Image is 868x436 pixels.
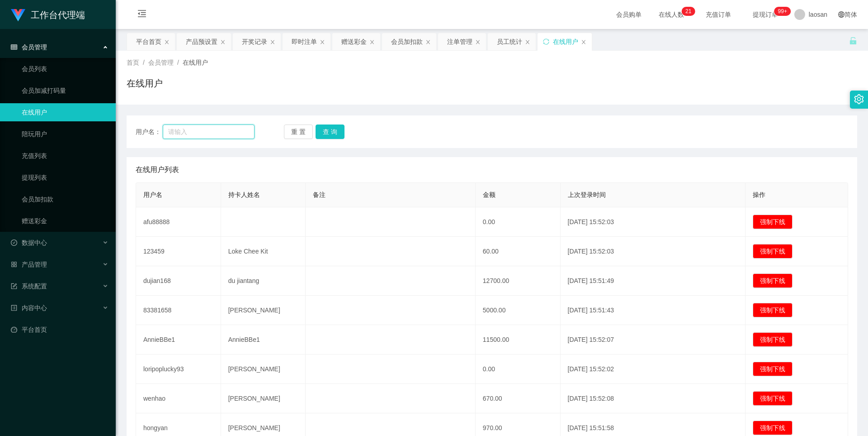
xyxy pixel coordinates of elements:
[476,355,561,384] td: 0.00
[581,39,586,45] i: 图标: close
[22,125,108,143] a: 陪玩用户
[753,303,793,317] button: 强制下线
[22,168,108,187] a: 提现列表
[561,266,746,296] td: [DATE] 15:51:49
[22,81,108,100] a: 会员加减打码量
[685,7,689,16] p: 2
[753,332,793,347] button: 强制下线
[476,237,561,266] td: 60.00
[11,240,17,246] i: 图标: check-circle-o
[228,191,260,198] span: 持卡人姓名
[11,9,25,22] img: logo.9652507e.png
[220,39,226,45] i: 图标: close
[127,59,139,66] span: 首页
[221,296,306,325] td: [PERSON_NAME]
[136,384,221,413] td: wenhao
[11,239,47,246] span: 数据中心
[753,215,793,229] button: 强制下线
[127,0,157,29] i: 图标: menu-fold
[11,283,47,290] span: 系统配置
[183,59,208,66] span: 在线用户
[313,191,325,198] span: 备注
[136,325,221,355] td: AnnieBBe1
[543,38,549,45] i: 图标: sync
[22,60,108,78] a: 会员列表
[11,261,47,268] span: 产品管理
[163,125,255,139] input: 请输入
[748,11,783,18] span: 提现订单
[369,39,375,45] i: 图标: close
[186,33,217,50] div: 产品预设置
[476,296,561,325] td: 5000.00
[753,273,793,288] button: 强制下线
[127,77,163,90] h1: 在线用户
[701,11,736,18] span: 充值订单
[476,266,561,296] td: 12700.00
[221,266,306,296] td: du jiantang
[284,125,313,139] button: 重 置
[11,44,17,50] i: 图标: table
[561,207,746,237] td: [DATE] 15:52:03
[774,7,791,16] sup: 1070
[221,384,306,413] td: [PERSON_NAME]
[136,207,221,237] td: afu88888
[320,39,325,45] i: 图标: close
[270,39,275,45] i: 图标: close
[11,11,85,18] a: 工作台代理端
[425,39,431,45] i: 图标: close
[31,0,85,29] h1: 工作台代理端
[11,304,47,311] span: 内容中心
[143,191,162,198] span: 用户名
[136,127,163,137] span: 用户名：
[476,325,561,355] td: 11500.00
[854,94,864,104] i: 图标: setting
[689,7,692,16] p: 1
[561,384,746,413] td: [DATE] 15:52:08
[143,59,145,66] span: /
[654,11,689,18] span: 在线人数
[22,147,108,165] a: 充值列表
[753,391,793,406] button: 强制下线
[753,244,793,259] button: 强制下线
[561,237,746,266] td: [DATE] 15:52:03
[242,33,267,50] div: 开奖记录
[221,237,306,266] td: Loke Chee Kit
[136,296,221,325] td: 83381658
[11,305,17,311] i: 图标: profile
[148,59,174,66] span: 会员管理
[447,33,472,50] div: 注单管理
[11,321,108,339] a: 图标: dashboard平台首页
[22,190,108,208] a: 会员加扣款
[292,33,317,50] div: 即时注单
[561,355,746,384] td: [DATE] 15:52:02
[11,261,17,268] i: 图标: appstore-o
[476,384,561,413] td: 670.00
[475,39,481,45] i: 图标: close
[753,362,793,376] button: 强制下线
[22,212,108,230] a: 赠送彩金
[561,296,746,325] td: [DATE] 15:51:43
[553,33,578,50] div: 在线用户
[849,37,857,45] i: 图标: unlock
[561,325,746,355] td: [DATE] 15:52:07
[391,33,423,50] div: 会员加扣款
[164,39,170,45] i: 图标: close
[568,191,606,198] span: 上次登录时间
[136,355,221,384] td: loripoplucky93
[497,33,522,50] div: 员工统计
[341,33,367,50] div: 赠送彩金
[525,39,530,45] i: 图标: close
[11,43,47,51] span: 会员管理
[753,421,793,435] button: 强制下线
[221,355,306,384] td: [PERSON_NAME]
[316,125,344,139] button: 查 询
[136,164,179,175] span: 在线用户列表
[682,7,695,16] sup: 21
[476,207,561,237] td: 0.00
[136,266,221,296] td: dujian168
[221,325,306,355] td: AnnieBBe1
[136,237,221,266] td: 123459
[177,59,179,66] span: /
[483,191,495,198] span: 金额
[838,11,844,18] i: 图标: global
